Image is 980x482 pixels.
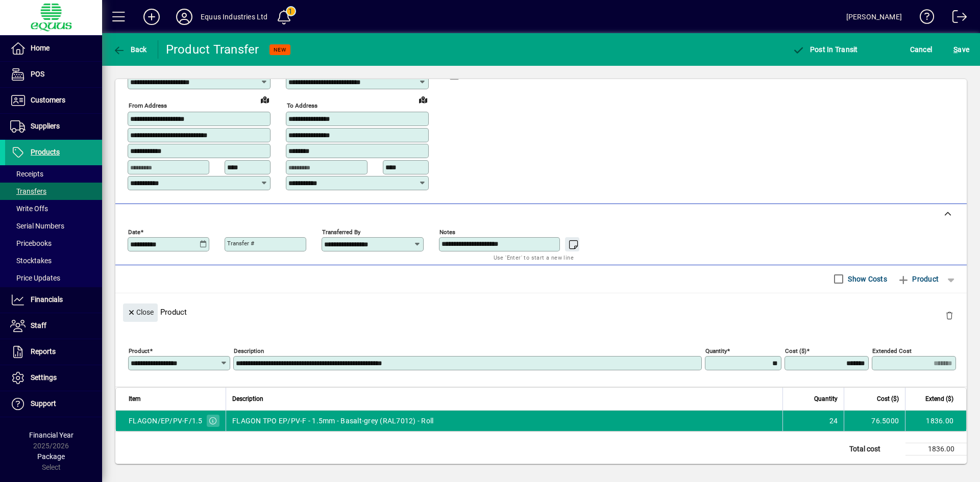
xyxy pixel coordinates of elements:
[10,239,52,247] span: Pricebooks
[129,347,150,354] mat-label: Product
[31,399,56,408] span: Support
[129,393,141,404] span: Item
[953,41,969,58] span: ave
[232,416,433,426] span: FLAGON TPO EP/PV-F - 1.5mm - Basalt-grey (RAL7012) - Roll
[945,2,967,35] a: Logout
[10,222,64,230] span: Serial Numbers
[31,148,60,156] span: Products
[31,70,44,78] span: POS
[5,62,102,87] a: POS
[5,165,102,183] a: Receipts
[439,228,455,235] mat-label: Notes
[844,411,905,431] td: 76.5000
[790,40,860,59] button: Post In Transit
[953,45,958,54] span: S
[846,274,887,284] label: Show Costs
[166,41,259,58] div: Product Transfer
[10,257,52,265] span: Stocktakes
[31,373,57,382] span: Settings
[5,114,102,139] a: Suppliers
[951,40,972,59] button: Save
[10,187,46,195] span: Transfers
[415,91,431,108] a: View on map
[113,45,147,54] span: Back
[31,295,63,303] span: Financials
[5,252,102,269] a: Stocktakes
[274,46,286,53] span: NEW
[227,240,254,247] mat-label: Transfer #
[31,96,65,104] span: Customers
[201,9,268,25] div: Equus Industries Ltd
[234,347,264,354] mat-label: Description
[31,347,56,356] span: Reports
[905,411,966,431] td: 1836.00
[785,347,806,354] mat-label: Cost ($)
[5,36,102,61] a: Home
[925,393,953,404] span: Extend ($)
[10,274,60,282] span: Price Updates
[5,365,102,391] a: Settings
[937,303,962,328] button: Delete
[494,251,574,263] mat-hint: Use 'Enter' to start a new line
[910,41,933,58] span: Cancel
[168,8,201,26] button: Profile
[123,303,158,322] button: Close
[110,40,150,59] button: Back
[129,416,203,426] div: FLAGON/EP/PV-F/1.5
[912,2,935,35] a: Knowledge Base
[102,40,158,59] app-page-header-button: Back
[232,393,263,404] span: Description
[792,45,857,54] span: Post In Transit
[29,431,73,439] span: Financial Year
[135,8,168,26] button: Add
[892,270,944,288] button: Product
[5,183,102,200] a: Transfers
[128,228,140,235] mat-label: Date
[5,235,102,252] a: Pricebooks
[37,452,65,461] span: Package
[846,9,902,25] div: [PERSON_NAME]
[31,122,60,130] span: Suppliers
[844,443,905,455] td: Total cost
[5,391,102,417] a: Support
[5,313,102,339] a: Staff
[257,91,273,108] a: View on map
[5,339,102,365] a: Reports
[5,287,102,313] a: Financials
[115,293,967,331] div: Product
[120,307,160,316] app-page-header-button: Close
[5,88,102,113] a: Customers
[937,311,962,320] app-page-header-button: Delete
[10,205,48,213] span: Write Offs
[31,321,46,329] span: Staff
[877,393,899,404] span: Cost ($)
[782,411,844,431] td: 24
[872,347,912,354] mat-label: Extended Cost
[905,443,967,455] td: 1836.00
[5,217,102,235] a: Serial Numbers
[127,304,154,321] span: Close
[814,393,838,404] span: Quantity
[705,347,727,354] mat-label: Quantity
[31,44,50,52] span: Home
[897,271,939,287] span: Product
[322,228,360,235] mat-label: Transferred by
[5,269,102,287] a: Price Updates
[5,200,102,217] a: Write Offs
[908,40,935,59] button: Cancel
[10,170,43,178] span: Receipts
